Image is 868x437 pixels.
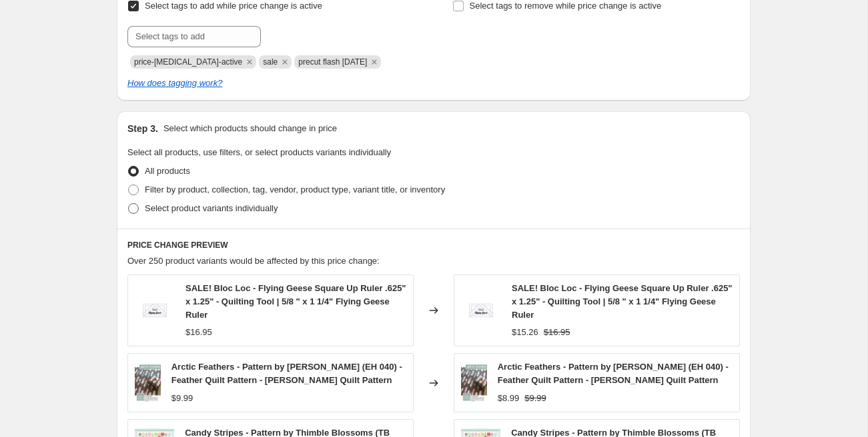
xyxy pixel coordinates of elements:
[127,78,222,88] a: How does tagging work?
[244,56,256,68] button: Remove price-change-job-active
[127,122,158,135] h2: Step 3.
[145,1,322,11] span: Select tags to add while price change is active
[127,26,261,47] input: Select tags to add
[185,326,212,339] div: $16.95
[171,362,402,385] span: Arctic Feathers - Pattern by [PERSON_NAME] (EH 040) - Feather Quilt Pattern - [PERSON_NAME] Quilt...
[544,326,570,339] strike: $16.95
[524,392,546,405] strike: $9.99
[163,122,337,135] p: Select which products should change in price
[127,256,380,266] span: Over 250 product variants would be affected by this price change:
[171,392,193,405] div: $9.99
[134,57,242,67] span: price-change-job-active
[145,203,278,213] span: Select product variants individually
[135,290,175,330] img: cc22c75a2bad9325af42869fa9eef9fe_80x.jpg
[498,362,729,385] span: Arctic Feathers - Pattern by [PERSON_NAME] (EH 040) - Feather Quilt Pattern - [PERSON_NAME] Quilt...
[145,166,190,176] span: All products
[512,326,538,339] div: $15.26
[512,283,733,320] span: SALE! Bloc Loc - Flying Geese Square Up Ruler .625" x 1.25" - Quilting Tool | 5/8 " x 1 1/4" Flyi...
[470,1,662,11] span: Select tags to remove while price change is active
[135,363,161,403] img: 17ce59178345bb31489c9f0e97f25df2_80x.png
[279,56,291,68] button: Remove sale
[461,290,501,330] img: cc22c75a2bad9325af42869fa9eef9fe_80x.jpg
[185,283,406,320] span: SALE! Bloc Loc - Flying Geese Square Up Ruler .625" x 1.25" - Quilting Tool | 5/8 " x 1 1/4" Flyi...
[145,185,445,195] span: Filter by product, collection, tag, vendor, product type, variant title, or inventory
[298,57,367,67] span: precut flash Sept 19
[263,57,278,67] span: sale
[498,392,520,405] div: $8.99
[127,240,740,250] h6: PRICE CHANGE PREVIEW
[127,147,391,157] span: Select all products, use filters, or select products variants individually
[461,363,487,403] img: 17ce59178345bb31489c9f0e97f25df2_80x.png
[368,56,380,68] button: Remove precut flash Sept 19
